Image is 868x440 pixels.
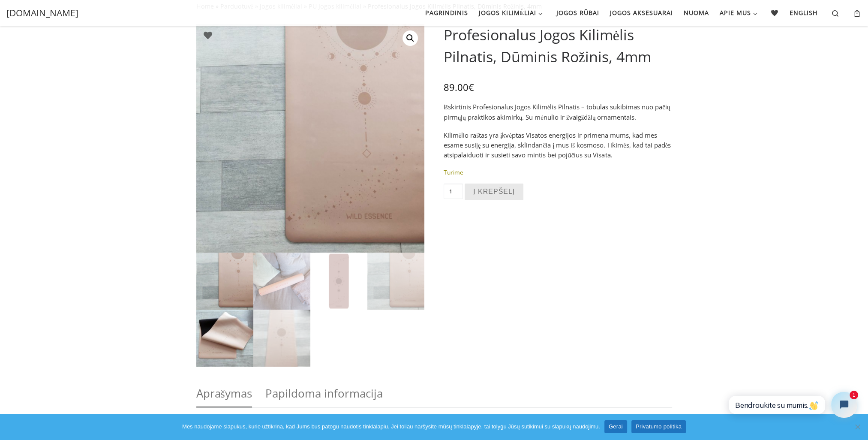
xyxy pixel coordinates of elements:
[367,253,424,310] img: profesionalus jogos kilimelis
[402,30,418,46] a: View full-screen image gallery
[182,422,600,431] span: Mes naudojame slapukus, kurie užtikrina, kad Jums bus patogu naudotis tinklalapiu. Jei toliau nar...
[422,4,471,22] a: Pagrindinis
[444,81,474,93] bdi: 89.00
[607,4,676,22] a: Jogos aksesuarai
[790,4,818,20] span: English
[196,253,253,310] img: profesionalus jogos kilimelis
[768,4,782,22] a: 🖤
[684,4,709,20] span: Nuoma
[553,4,602,22] a: Jogos rūbai
[253,310,310,367] img: profesionalus jogos kilimelis
[196,380,252,408] a: Aprašymas
[425,4,468,20] span: Pagrindinis
[853,422,862,431] span: Ne
[476,4,548,22] a: Jogos kilimėliai
[479,4,537,20] span: Jogos kilimėliai
[681,4,712,22] a: Nuoma
[444,168,672,177] p: Turime
[253,253,310,310] img: jogos kilimelis
[610,4,673,20] span: Jogos aksesuarai
[631,420,686,433] a: Privatumo politika
[444,130,672,160] p: Kilimėlio raštas yra įkvėptas Visatos energijos ir primena mums, kad mes esame susiję su energija...
[6,6,78,20] a: [DOMAIN_NAME]
[196,310,253,367] img: profesionalus jogos kilimelis
[444,184,463,199] input: Produkto kiekis
[310,253,367,310] img: jogos kilimelis
[720,4,751,20] span: Apie mus
[556,4,599,20] span: Jogos rūbai
[787,4,821,22] a: English
[265,380,383,408] a: Papildoma informacija
[771,4,779,20] span: 🖤
[444,24,672,68] h1: Profesionalus Jogos Kilimėlis Pilnatis, Dūminis Rožinis, 4mm
[465,184,523,200] button: Į krepšelį
[469,81,474,93] span: €
[444,102,672,122] p: Išskirtinis Profesionalus Jogos Kilimėlis Pilnatis – tobulas sukibimas nuo pačių pirmųjų praktiko...
[718,385,864,425] iframe: Tidio Chat
[604,420,627,433] a: Gerai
